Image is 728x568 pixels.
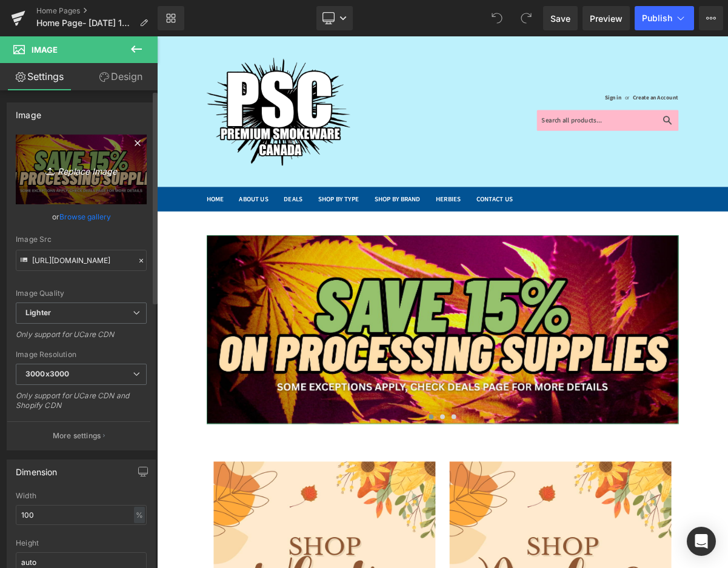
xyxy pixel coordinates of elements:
[16,235,147,244] div: Image Src
[611,74,670,84] a: Create an Account
[583,6,630,30] a: Preview
[598,74,610,84] span: or
[25,308,51,317] b: Lighter
[16,250,147,271] input: Link
[687,527,716,556] div: Open Intercom Messenger
[349,193,399,225] a: Herbies
[514,6,538,30] button: Redo
[55,193,95,225] a: Home
[16,539,147,547] div: Height
[401,193,466,225] a: Contact Us
[485,6,509,30] button: Undo
[16,391,147,418] div: Only support for UCare CDN and Shopify CDN
[59,206,111,227] a: Browse gallery
[642,13,672,23] span: Publish
[16,460,58,477] div: Dimension
[16,289,147,298] div: Image Quality
[270,193,347,225] a: Shop by Brand
[7,421,150,450] button: More settings
[64,27,367,166] a: PSC Inc.
[154,193,196,225] a: Deals
[134,507,145,523] div: %
[158,6,184,30] a: New Library
[16,492,147,500] div: Width
[198,193,269,225] a: Shop by Type
[550,12,570,25] span: Save
[16,330,147,347] div: Only support for UCare CDN
[81,63,160,90] a: Design
[590,12,623,25] span: Preview
[575,74,596,84] a: Sign in
[96,193,152,225] a: About Us
[36,18,135,28] span: Home Page- [DATE] 13:42:30
[488,95,670,121] input: Search all products...
[635,6,694,30] button: Publish
[16,350,147,359] div: Image Resolution
[36,6,158,16] a: Home Pages
[699,6,723,30] button: More
[32,45,58,55] span: Image
[25,369,69,378] b: 3000x3000
[33,162,130,177] i: Replace Image
[16,505,147,525] input: auto
[16,103,41,120] div: Image
[53,430,101,441] p: More settings
[16,210,147,223] div: or
[64,27,249,166] img: PSC Inc.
